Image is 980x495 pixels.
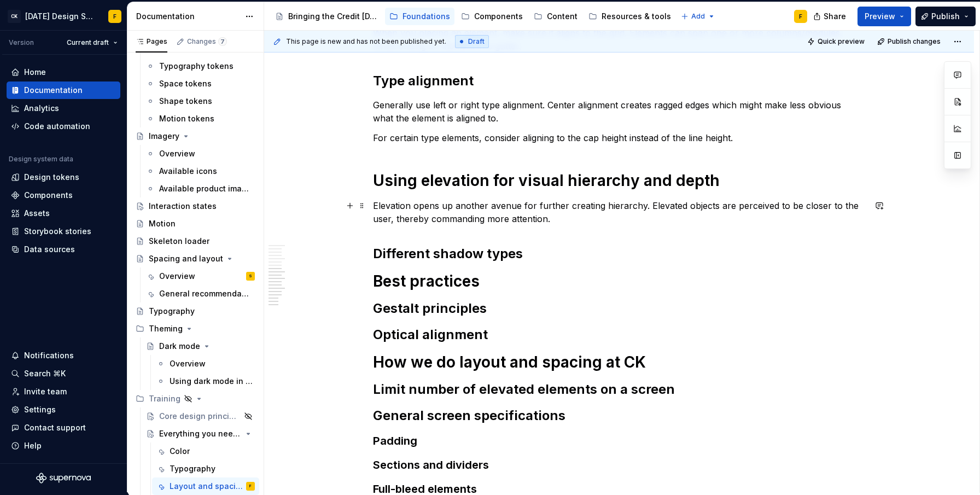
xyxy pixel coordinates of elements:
[142,425,259,442] a: Everything you need to know
[24,440,42,451] div: Help
[385,8,454,25] a: Foundations
[149,236,209,247] div: Skeleton loader
[131,302,259,320] a: Typography
[402,11,450,22] div: Foundations
[271,8,383,25] a: Bringing the Credit [DATE] brand to life across products
[170,463,215,474] div: Typography
[24,404,56,415] div: Settings
[373,98,865,125] p: Generally use left or right type alignment. Center alignment creates ragged edges which might mak...
[113,12,116,21] div: F
[131,215,259,232] a: Motion
[249,271,252,282] div: S
[584,8,675,25] a: Resources & tools
[7,187,120,204] a: Components
[373,300,865,317] h2: Gestalt principles
[170,481,244,492] div: Layout and spacing
[149,218,176,229] div: Motion
[888,37,941,46] span: Publish changes
[170,358,206,369] div: Overview
[931,11,960,22] span: Publish
[159,148,195,159] div: Overview
[7,419,120,436] button: Contact support
[136,11,240,22] div: Documentation
[373,199,865,225] p: Elevation opens up another avenue for further creating hierarchy. Elevated objects are perceived ...
[149,131,179,142] div: Imagery
[547,11,577,22] div: Content
[152,460,259,477] a: Typography
[529,8,582,25] a: Content
[152,442,259,460] a: Color
[24,172,79,183] div: Design tokens
[373,171,865,190] h1: Using elevation for visual hierarchy and depth
[142,162,259,180] a: Available icons
[159,166,217,177] div: Available icons
[159,428,242,439] div: Everything you need to know
[131,127,259,145] a: Imagery
[865,11,895,22] span: Preview
[152,477,259,495] a: Layout and spacingF
[24,226,91,237] div: Storybook stories
[159,271,195,282] div: Overview
[142,267,259,285] a: OverviewS
[474,11,523,22] div: Components
[7,100,120,117] a: Analytics
[373,433,865,449] h3: Padding
[2,4,125,28] button: CK[DATE] Design SystemF
[159,183,249,194] div: Available product imagery
[373,457,865,473] h3: Sections and dividers
[24,208,50,219] div: Assets
[874,34,946,49] button: Publish changes
[24,67,46,78] div: Home
[373,245,865,263] h2: Different shadow types
[67,38,109,47] span: Current draft
[7,223,120,240] a: Storybook stories
[7,241,120,258] a: Data sources
[24,350,74,361] div: Notifications
[131,390,259,407] div: Training
[159,61,234,72] div: Typography tokens
[373,326,865,343] h2: Optical alignment
[24,368,66,379] div: Search ⌘K
[142,407,259,425] a: Core design principles
[142,92,259,110] a: Shape tokens
[799,12,802,21] div: F
[159,411,241,422] div: Core design principles
[8,10,21,23] div: CK
[691,12,705,21] span: Add
[271,5,675,27] div: Page tree
[24,121,90,132] div: Code automation
[142,145,259,162] a: Overview
[457,8,527,25] a: Components
[7,118,120,135] a: Code automation
[24,103,59,114] div: Analytics
[159,288,249,299] div: General recommendations
[142,110,259,127] a: Motion tokens
[218,37,227,46] span: 7
[159,96,212,107] div: Shape tokens
[7,205,120,222] a: Assets
[149,393,180,404] div: Training
[7,383,120,400] a: Invite team
[7,168,120,186] a: Design tokens
[24,85,83,96] div: Documentation
[159,78,212,89] div: Space tokens
[373,72,865,90] h2: Type alignment
[131,232,259,250] a: Skeleton loader
[373,352,865,372] h1: How we do layout and spacing at CK
[286,37,446,46] span: This page is new and has not been published yet.
[24,190,73,201] div: Components
[142,285,259,302] a: General recommendations
[131,250,259,267] a: Spacing and layout
[373,407,865,424] h2: General screen specifications
[25,11,95,22] div: [DATE] Design System
[7,63,120,81] a: Home
[857,7,911,26] button: Preview
[36,473,91,484] svg: Supernova Logo
[468,37,485,46] span: Draft
[142,57,259,75] a: Typography tokens
[7,437,120,455] button: Help
[62,35,122,50] button: Current draft
[249,481,252,492] div: F
[131,197,259,215] a: Interaction states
